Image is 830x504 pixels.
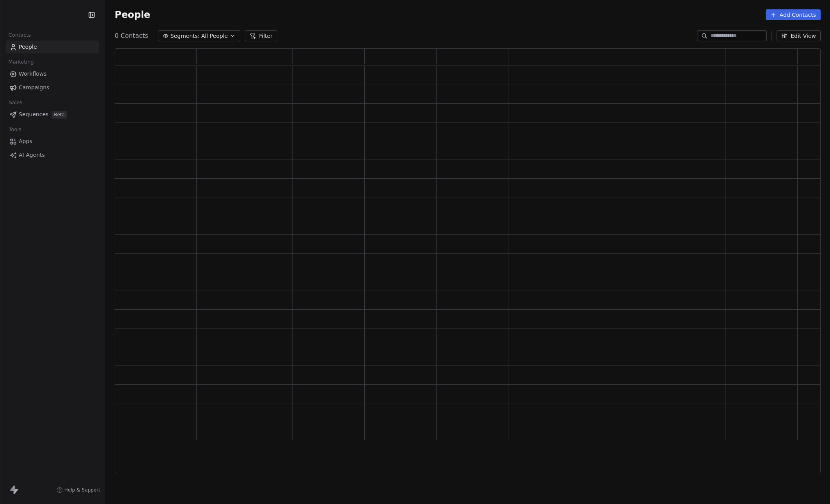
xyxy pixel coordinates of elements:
[57,487,100,493] a: Help & Support
[766,9,821,20] button: Add Contacts
[6,149,99,161] a: AI Agents
[19,70,47,78] span: Workflows
[19,110,48,119] span: Sequences
[170,32,200,40] span: Segments:
[201,32,228,40] span: All People
[5,29,34,41] span: Contacts
[245,30,277,41] button: Filter
[51,111,67,119] span: Beta
[5,124,25,135] span: Tools
[6,135,99,148] a: Apps
[19,137,32,146] span: Apps
[6,108,99,121] a: SequencesBeta
[6,81,99,94] a: Campaigns
[115,9,150,21] span: People
[5,97,26,108] span: Sales
[115,31,148,41] span: 0 Contacts
[19,43,37,51] span: People
[777,30,821,41] button: Edit View
[6,41,99,53] a: People
[64,487,100,493] span: Help & Support
[19,151,45,159] span: AI Agents
[5,56,37,68] span: Marketing
[6,67,99,80] a: Workflows
[19,83,49,92] span: Campaigns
